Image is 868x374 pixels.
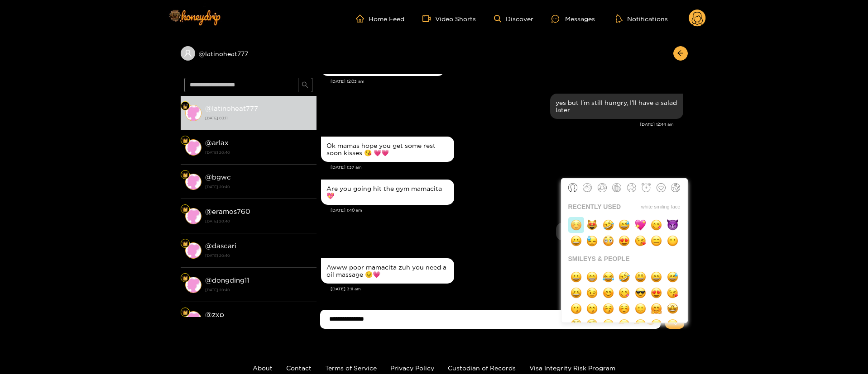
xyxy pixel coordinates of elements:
[619,219,630,231] img: 1f605.png
[321,258,454,284] div: Oct. 2, 3:11 am
[571,319,582,330] img: 1f914.png
[326,142,449,156] div: Ok mamas hope you get some rest soon kisses 😘 💗💗
[205,139,229,147] strong: @ arlax
[586,287,598,298] img: 1f609.png
[667,319,678,330] img: 1f60f.png
[603,235,614,246] img: 1f633.png
[603,287,614,298] img: 1f60a.png
[603,219,614,231] img: 1f923.png
[321,121,674,128] div: [DATE] 12:44 am
[185,139,201,156] img: conversation
[635,303,646,314] img: 1f642.png
[651,271,662,283] img: 1f604.png
[651,235,662,246] img: 1f611.png
[667,287,678,298] img: 1f618.png
[613,14,671,23] button: Notifications
[529,365,615,371] a: Visa Integrity Risk Program
[182,172,188,178] img: Fan Level
[571,235,582,246] img: 1f600.png
[205,311,224,318] strong: @ zxp
[205,251,312,260] strong: [DATE] 20:40
[651,287,662,298] img: 1f60d.png
[635,319,646,330] img: 1f636.png
[321,180,454,205] div: Oct. 2, 1:40 am
[205,217,312,225] strong: [DATE] 20:40
[571,287,582,298] img: 1f606.png
[205,183,312,191] strong: [DATE] 20:40
[667,235,678,246] img: 1f636.png
[205,276,249,284] strong: @ dongding11
[571,219,582,231] img: 263a-fe0f.png
[356,14,369,23] span: home
[551,14,595,24] div: Messages
[667,303,678,314] img: 1f929.png
[326,185,449,199] div: Are you going hit the gym mamacita 💖
[619,287,630,298] img: 1f60b.png
[651,303,662,314] img: 1f917.png
[356,14,404,23] a: Home Feed
[586,235,598,246] img: 1f613.png
[185,105,201,121] img: conversation
[586,219,598,231] img: 1f63b.png
[586,271,598,283] img: 1f601.png
[205,173,231,181] strong: @ bgwc
[205,148,312,156] strong: [DATE] 20:40
[651,219,662,231] img: 1f60b.png
[205,104,258,112] strong: @ latinoheat777
[331,164,683,170] div: [DATE] 1:37 am
[182,104,188,109] img: Fan Level
[185,277,201,293] img: conversation
[556,99,678,114] div: yes but I'm still hungry, I'll have a salad later
[556,223,683,241] div: Oct. 2, 2:26 am
[181,46,317,61] div: @latinoheat777
[619,319,630,330] img: 1f611.png
[619,303,630,314] img: 263a-fe0f.png
[182,275,188,281] img: Fan Level
[422,14,435,23] span: video-camera
[321,243,674,249] div: [DATE] 2:26 am
[571,271,582,283] img: 1f600.png
[494,15,533,23] a: Discover
[185,174,201,190] img: conversation
[182,310,188,315] img: Fan Level
[184,49,192,57] span: user
[586,319,598,330] img: 1f928.png
[422,14,476,23] a: Video Shorts
[205,114,312,122] strong: [DATE] 03:11
[635,271,646,283] img: 1f603.png
[651,319,662,330] img: 1f644.png
[550,94,683,119] div: Oct. 2, 12:44 am
[182,241,188,246] img: Fan Level
[205,242,236,250] strong: @ dascari
[185,208,201,224] img: conversation
[635,287,646,298] img: 1f60e.png
[667,271,678,283] img: 1f605.png
[253,365,273,371] a: About
[635,235,646,246] img: 1f618.png
[448,365,516,371] a: Custodian of Records
[667,219,678,231] img: 1f608.png
[182,138,188,143] img: Fan Level
[331,207,683,213] div: [DATE] 1:40 am
[571,303,582,314] img: 1f617.png
[390,365,434,371] a: Privacy Policy
[326,264,449,278] div: Awww poor mamacita zuh you need a oil massage 😉💗
[205,208,250,215] strong: @ eramos760
[205,286,312,294] strong: [DATE] 20:40
[586,303,598,314] img: 1f619.png
[331,286,683,292] div: [DATE] 3:11 am
[185,242,201,259] img: conversation
[331,78,683,85] div: [DATE] 12:03 am
[302,81,308,89] span: search
[298,78,312,92] button: search
[603,319,614,330] img: 1f610.png
[603,271,614,283] img: 1f602.png
[286,365,312,371] a: Contact
[635,219,646,231] img: 1f496.png
[321,137,454,162] div: Oct. 2, 1:37 am
[603,303,614,314] img: 1f61a.png
[673,46,688,61] button: arrow-left
[182,207,188,212] img: Fan Level
[619,271,630,283] img: 1f923.png
[325,365,377,371] a: Terms of Service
